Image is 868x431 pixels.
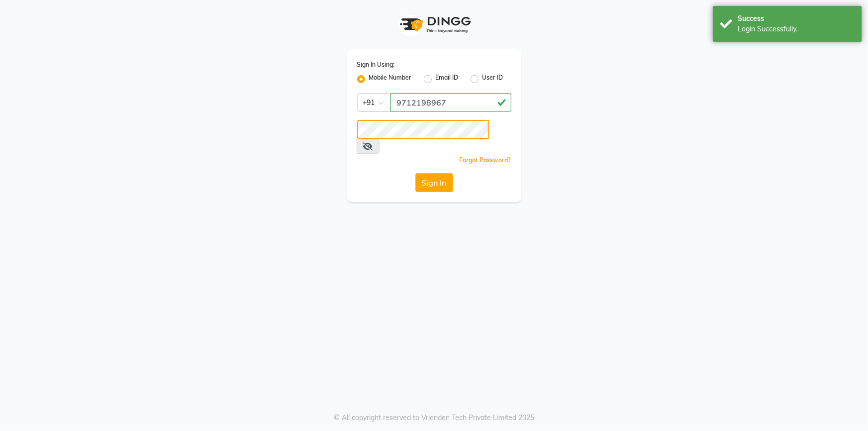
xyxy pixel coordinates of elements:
div: Login Successfully. [738,24,855,34]
div: Success [738,13,855,24]
input: Username [390,93,511,112]
label: Mobile Number [369,73,412,85]
img: logo1.svg [394,10,474,39]
label: Sign In Using: [357,60,395,69]
input: Username [357,120,489,139]
button: Sign In [415,173,453,192]
a: Forgot Password? [460,156,511,164]
label: User ID [482,73,503,85]
label: Email ID [436,73,459,85]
